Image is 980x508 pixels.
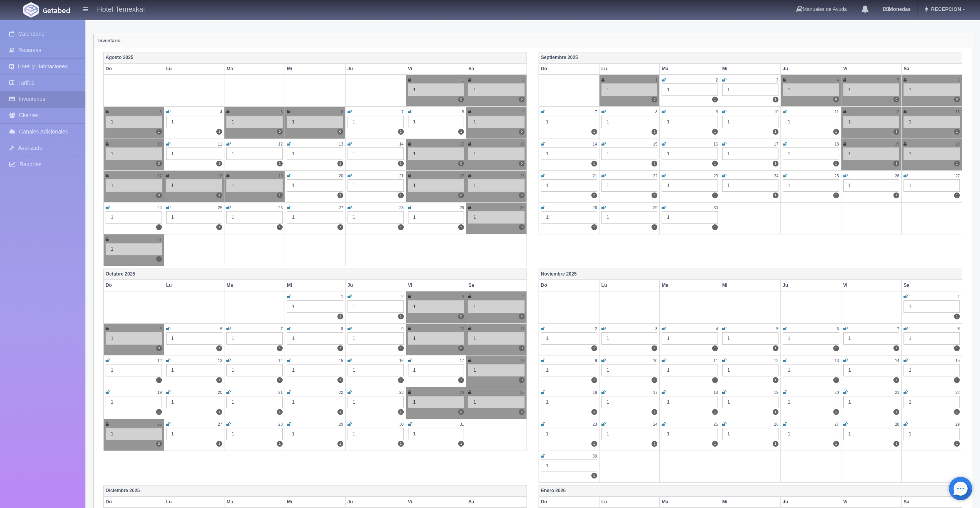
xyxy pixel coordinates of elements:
[277,224,283,230] label: 1
[522,110,525,114] small: 9
[954,377,960,383] label: 1
[712,409,718,415] label: 1
[720,63,781,75] th: Mi
[893,97,899,102] label: 0
[662,211,718,224] div: 1
[662,179,718,192] div: 1
[954,97,960,102] label: 0
[954,441,960,447] label: 1
[337,409,343,415] label: 1
[904,364,960,376] div: 1
[591,409,597,415] label: 1
[712,161,718,166] label: 1
[843,116,900,128] div: 1
[468,83,525,96] div: 1
[833,345,839,351] label: 1
[722,428,778,440] div: 1
[287,332,343,345] div: 1
[348,396,404,408] div: 1
[226,396,283,408] div: 1
[601,83,658,96] div: 1
[287,428,343,440] div: 1
[541,211,597,224] div: 1
[722,116,778,128] div: 1
[287,364,343,376] div: 1
[399,142,403,146] small: 14
[841,63,902,75] th: Vi
[104,63,164,75] th: Do
[458,345,464,351] label: 0
[519,224,525,230] label: 0
[660,63,720,75] th: Ma
[541,116,597,128] div: 1
[458,409,464,415] label: 0
[954,409,960,415] label: 1
[662,364,718,376] div: 1
[458,129,464,135] label: 1
[156,224,162,230] label: 1
[408,332,464,345] div: 1
[662,116,718,128] div: 1
[843,179,900,192] div: 1
[337,377,343,383] label: 1
[408,147,464,160] div: 1
[783,428,839,440] div: 1
[591,192,597,198] label: 1
[468,116,525,128] div: 1
[780,63,841,75] th: Ju
[652,345,657,351] label: 1
[897,78,900,82] small: 5
[783,396,839,408] div: 1
[519,377,525,383] label: 0
[904,428,960,440] div: 1
[226,147,283,160] div: 1
[893,441,899,447] label: 1
[156,192,162,198] label: 0
[166,364,222,376] div: 1
[843,147,900,160] div: 1
[468,332,525,345] div: 1
[156,377,162,383] label: 1
[601,211,658,224] div: 1
[957,78,960,82] small: 6
[287,300,343,313] div: 1
[285,63,346,75] th: Mi
[593,142,597,146] small: 14
[712,224,718,230] label: 1
[893,377,899,383] label: 1
[226,179,283,192] div: 1
[458,314,464,319] label: 0
[895,110,899,114] small: 12
[783,332,839,345] div: 1
[662,83,718,96] div: 1
[287,179,343,192] div: 1
[216,224,222,230] label: 1
[398,161,404,166] label: 1
[277,345,283,351] label: 1
[408,300,464,313] div: 1
[462,110,464,114] small: 8
[519,129,525,135] label: 0
[712,345,718,351] label: 1
[277,161,283,166] label: 1
[106,147,162,160] div: 1
[591,129,597,135] label: 1
[408,116,464,128] div: 1
[893,345,899,351] label: 1
[408,179,464,192] div: 1
[398,224,404,230] label: 1
[337,441,343,447] label: 1
[773,129,778,135] label: 1
[519,161,525,166] label: 0
[348,332,404,345] div: 1
[462,78,464,82] small: 1
[662,332,718,345] div: 1
[833,192,839,198] label: 1
[287,147,343,160] div: 1
[541,364,597,376] div: 1
[348,147,404,160] div: 1
[519,314,525,319] label: 0
[458,224,464,230] label: 1
[662,147,718,160] div: 1
[591,224,597,230] label: 1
